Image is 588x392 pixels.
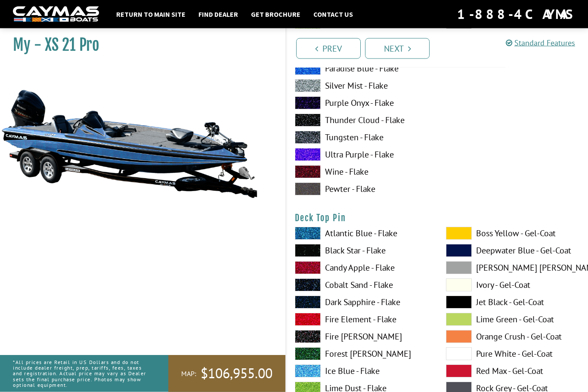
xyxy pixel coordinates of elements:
div: 1-888-4CAYMAS [457,5,575,24]
p: *All prices are Retail in US Dollars and do not include dealer freight, prep, tariffs, fees, taxe... [13,355,149,392]
label: Forest [PERSON_NAME] [295,348,429,361]
label: Candy Apple - Flake [295,262,429,275]
label: Orange Crush - Gel-Coat [446,330,580,343]
label: Fire [PERSON_NAME] [295,330,429,343]
h4: Deck Top Pin [295,213,579,224]
label: Pewter - Flake [295,183,429,196]
a: Get Brochure [247,9,305,20]
label: Lime Green - Gel-Coat [446,313,580,326]
a: Next [365,38,430,59]
span: MAP: [181,369,196,378]
label: Silver Mist - Flake [295,80,429,93]
a: Find Dealer [194,9,242,20]
label: Boss Yellow - Gel-Coat [446,227,580,240]
a: Return to main site [112,9,190,20]
label: Paradise Blue - Flake [295,62,429,75]
a: MAP:$106,955.00 [168,355,285,392]
h1: My - XS 21 Pro [13,35,264,55]
a: Standard Features [506,38,575,48]
label: Wine - Flake [295,166,429,179]
label: Ice Blue - Flake [295,365,429,378]
label: Fire Element - Flake [295,313,429,326]
img: white-logo-c9c8dbefe5ff5ceceb0f0178aa75bf4bb51f6bca0971e226c86eb53dfe498488.png [13,6,99,22]
span: $106,955.00 [201,364,272,383]
label: Atlantic Blue - Flake [295,227,429,240]
label: Ultra Purple - Flake [295,148,429,161]
label: Red Max - Gel-Coat [446,365,580,378]
label: Tungsten - Flake [295,131,429,144]
label: [PERSON_NAME] [PERSON_NAME] - Gel-Coat [446,262,580,275]
label: Ivory - Gel-Coat [446,279,580,292]
a: Prev [296,38,361,59]
label: Dark Sapphire - Flake [295,296,429,309]
label: Purple Onyx - Flake [295,97,429,110]
label: Jet Black - Gel-Coat [446,296,580,309]
label: Cobalt Sand - Flake [295,279,429,292]
label: Deepwater Blue - Gel-Coat [446,244,580,257]
label: Black Star - Flake [295,244,429,257]
ul: Pagination [294,37,588,59]
a: Contact Us [309,9,357,20]
label: Thunder Cloud - Flake [295,114,429,127]
label: Pure White - Gel-Coat [446,348,580,361]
